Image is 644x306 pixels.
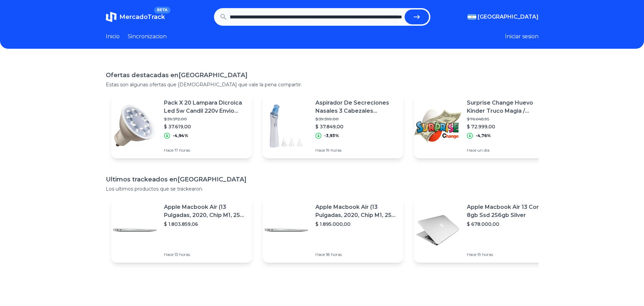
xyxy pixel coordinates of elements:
p: $ 37.619,00 [164,123,246,130]
p: -4,76% [476,133,491,138]
img: Featured image [414,206,461,254]
p: Surprise Change Huevo Kinder Truco Magia / [PERSON_NAME] Magic [467,99,549,115]
button: [GEOGRAPHIC_DATA] [468,13,539,21]
p: $ 37.849,00 [315,123,398,130]
p: Hace 17 horas [164,148,246,153]
h1: Ofertas destacadas en [GEOGRAPHIC_DATA] [106,70,539,80]
p: $ 1.895.000,00 [315,221,398,227]
a: Featured imageApple Macbook Air 13 Core I5 8gb Ssd 256gb Silver$ 678.000,00Hace 19 horas [414,198,555,263]
span: MercadoTrack [119,13,165,21]
a: Inicio [106,32,120,41]
a: Featured imageApple Macbook Air (13 Pulgadas, 2020, Chip M1, 256 Gb De Ssd, 8 Gb De Ram) - Plata$... [263,198,403,263]
img: Featured image [111,102,159,150]
img: Argentina [468,14,476,20]
img: Featured image [111,206,159,254]
img: Featured image [263,206,310,254]
p: $ 39.399,00 [315,116,398,122]
a: Featured imageApple Macbook Air (13 Pulgadas, 2020, Chip M1, 256 Gb De Ssd, 8 Gb De Ram) - Plata$... [111,198,252,263]
p: Apple Macbook Air 13 Core I5 8gb Ssd 256gb Silver [467,203,549,219]
p: -4,94% [173,133,188,138]
p: Hace 18 horas [315,252,398,257]
p: $ 76.648,95 [467,116,549,122]
a: Featured imageSurprise Change Huevo Kinder Truco Magia / [PERSON_NAME] Magic$ 76.648,95$ 72.999,0... [414,93,555,158]
p: Aspirador De Secreciones Nasales 3 Cabezales Lavables Gadnic [315,99,398,115]
a: Featured imagePack X 20 Lampara Dicroica Led 5w Candil 220v Envio Gratis$ 39.572,00$ 37.619,00-4,... [111,93,252,158]
img: Featured image [414,102,461,150]
p: $ 1.803.859,06 [164,221,246,227]
p: $ 72.999,00 [467,123,549,130]
p: $ 39.572,00 [164,116,246,122]
img: MercadoTrack [106,12,117,22]
button: Iniciar sesion [505,32,539,41]
p: Hace 13 horas [164,252,246,257]
p: Estas son algunas ofertas que [DEMOGRAPHIC_DATA] que vale la pena compartir. [106,81,539,88]
img: Featured image [263,102,310,150]
p: Hace un día [467,148,549,153]
p: Pack X 20 Lampara Dicroica Led 5w Candil 220v Envio Gratis [164,99,246,115]
p: Hace 19 horas [315,148,398,153]
p: Apple Macbook Air (13 Pulgadas, 2020, Chip M1, 256 Gb De Ssd, 8 Gb De Ram) - Plata [164,203,246,219]
a: Sincronizacion [128,32,167,41]
p: Los ultimos productos que se trackearon. [106,185,539,192]
span: BETA [154,7,170,14]
h1: Ultimos trackeados en [GEOGRAPHIC_DATA] [106,175,539,184]
a: Featured imageAspirador De Secreciones Nasales 3 Cabezales Lavables Gadnic$ 39.399,00$ 37.849,00-... [263,93,403,158]
span: [GEOGRAPHIC_DATA] [478,13,539,21]
a: MercadoTrackBETA [106,12,165,22]
p: Apple Macbook Air (13 Pulgadas, 2020, Chip M1, 256 Gb De Ssd, 8 Gb De Ram) - Plata [315,203,398,219]
p: Hace 19 horas [467,252,549,257]
p: -3,93% [324,133,339,138]
p: $ 678.000,00 [467,221,549,227]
